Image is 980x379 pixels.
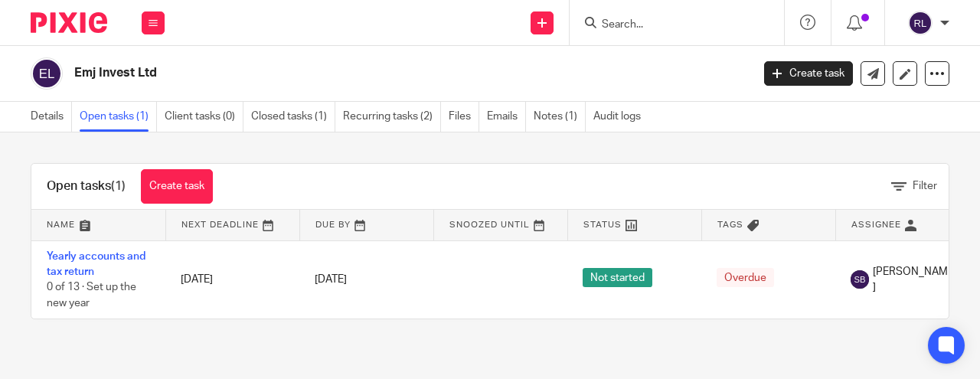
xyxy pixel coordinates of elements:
[583,221,622,229] span: Status
[47,251,145,277] a: Yearly accounts and tax return
[449,221,530,229] span: Snoozed Until
[873,264,954,296] span: [PERSON_NAME]
[593,102,648,132] a: Audit logs
[600,18,738,32] input: Search
[31,12,107,33] img: Pixie
[764,61,853,86] a: Create task
[165,240,299,319] td: [DATE]
[74,65,608,81] h2: Emj Invest Ltd
[47,282,136,309] span: 0 of 13 · Set up the new year
[31,102,72,132] a: Details
[583,268,652,287] span: Not started
[165,102,243,132] a: Client tasks (0)
[851,270,869,289] img: svg%3E
[913,181,937,191] span: Filter
[534,102,586,132] a: Notes (1)
[47,178,126,194] h1: Open tasks
[111,180,126,192] span: (1)
[449,102,479,132] a: Files
[908,11,933,35] img: svg%3E
[487,102,526,132] a: Emails
[315,274,347,285] span: [DATE]
[717,221,743,229] span: Tags
[251,102,335,132] a: Closed tasks (1)
[31,57,63,90] img: svg%3E
[717,268,774,287] span: Overdue
[141,169,213,204] a: Create task
[343,102,441,132] a: Recurring tasks (2)
[80,102,157,132] a: Open tasks (1)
